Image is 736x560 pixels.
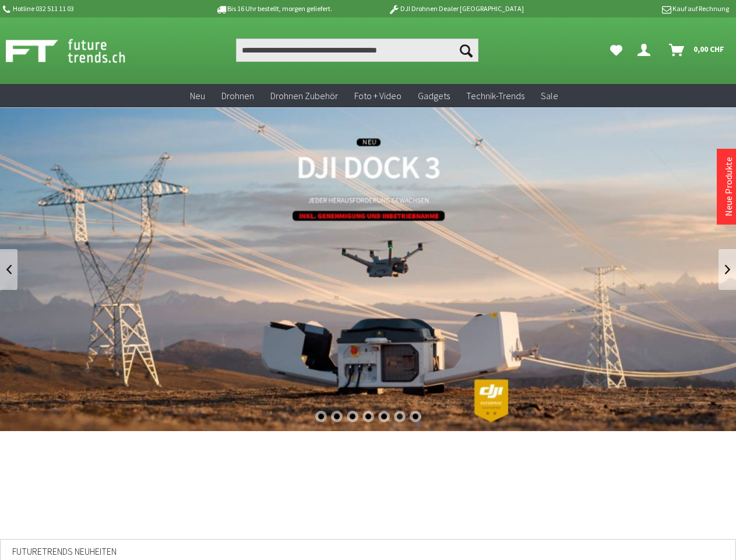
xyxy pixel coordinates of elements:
[378,411,390,422] div: 5
[723,157,734,216] a: Neue Produkte
[533,84,566,108] a: Sale
[346,84,410,108] a: Foto + Video
[693,40,724,58] span: 0,00 CHF
[262,84,346,108] a: Drohnen Zubehör
[331,411,343,422] div: 2
[221,90,254,101] span: Drohnen
[6,36,151,65] img: Shop Futuretrends - zur Startseite wechseln
[664,38,730,62] a: Warenkorb
[270,90,338,101] span: Drohnen Zubehör
[541,90,558,101] span: Sale
[394,411,406,422] div: 6
[466,90,524,101] span: Technik-Trends
[354,90,402,101] span: Foto + Video
[604,38,628,62] a: Meine Favoriten
[410,411,421,422] div: 7
[190,90,205,101] span: Neu
[633,38,660,62] a: Dein Konto
[347,411,358,422] div: 3
[454,38,478,62] button: Suchen
[1,2,183,16] p: Hotline 032 511 11 03
[213,84,262,108] a: Drohnen
[315,411,327,422] div: 1
[547,2,729,16] p: Kauf auf Rechnung
[458,84,533,108] a: Technik-Trends
[410,84,458,108] a: Gadgets
[236,38,478,62] input: Produkt, Marke, Kategorie, EAN, Artikelnummer…
[365,2,547,16] p: DJI Drohnen Dealer [GEOGRAPHIC_DATA]
[182,84,213,108] a: Neu
[362,411,374,422] div: 4
[183,2,365,16] p: Bis 16 Uhr bestellt, morgen geliefert.
[418,90,450,101] span: Gadgets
